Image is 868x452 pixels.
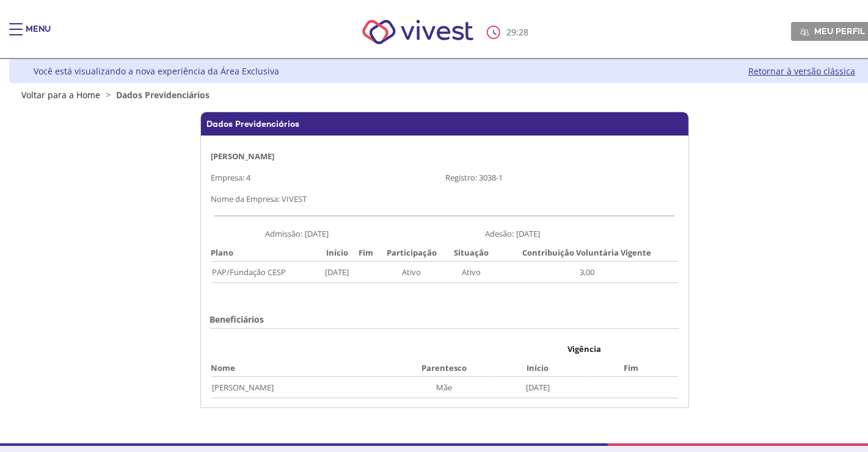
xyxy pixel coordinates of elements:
[210,167,445,188] td: Empresa: 4
[421,223,515,244] td: Adesão:
[519,26,528,38] span: 28
[800,27,809,37] img: Meu perfil
[398,377,491,398] td: Mãe
[319,244,356,262] th: Início
[211,377,398,398] td: [PERSON_NAME]
[356,244,376,262] th: Fim
[210,223,304,244] td: Admissão:
[515,223,679,244] td: [DATE]
[447,244,496,262] th: Situação
[506,26,516,38] span: 29
[210,188,679,209] td: Nome da Empresa: VIVEST
[116,89,210,101] span: Dados Previdenciários
[815,26,866,37] span: Meu perfil
[34,65,279,77] div: Você está visualizando a nova experiência da Área Exclusiva
[398,359,491,377] th: Parentesco
[211,244,319,262] th: Plano
[82,112,808,420] section: FunCESP - Novo Dados Histórico de Adesão Previdenciária
[304,223,421,244] td: [DATE]
[491,377,585,398] td: [DATE]
[21,89,100,101] a: Voltar para a Home
[491,359,585,377] th: Início
[211,359,398,377] th: Nome
[210,145,679,167] td: [PERSON_NAME]
[376,262,447,283] td: Ativo
[26,23,51,48] div: Menu
[445,167,679,188] td: Registro: 3038-1
[748,65,855,77] a: Retornar à versão clássica
[496,244,677,262] th: Contribuição Voluntária Vigente
[496,262,677,283] td: 3,00
[200,112,689,135] div: Dados Previdenciários
[447,262,496,283] td: Ativo
[211,262,319,283] td: PAP/Fundação CESP
[585,359,678,377] th: Fim
[319,262,356,283] td: [DATE]
[103,89,114,101] span: >
[210,314,679,329] div: Beneficiários
[376,244,447,262] th: Participação
[491,338,678,359] td: Vigência
[487,26,531,39] div: :
[349,6,487,58] img: Vivest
